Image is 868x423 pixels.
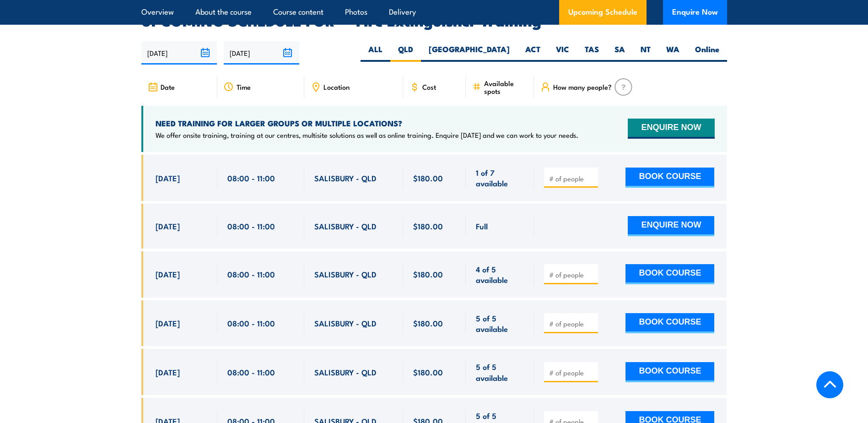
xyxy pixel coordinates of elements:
[156,173,180,183] span: [DATE]
[553,83,612,91] span: How many people?
[227,221,275,231] span: 08:00 - 11:00
[413,173,443,183] span: $180.00
[413,318,443,328] span: $180.00
[625,264,714,284] button: BOOK COURSE
[413,367,443,377] span: $180.00
[314,269,377,279] span: SALISBURY - QLD
[476,167,524,189] span: 1 of 7 available
[421,44,518,62] label: [GEOGRAPHIC_DATA]
[413,221,443,231] span: $180.00
[625,362,714,382] button: BOOK COURSE
[314,367,377,377] span: SALISBURY - QLD
[156,367,180,377] span: [DATE]
[161,83,175,91] span: Date
[314,173,377,183] span: SALISBURY - QLD
[156,130,578,140] p: We offer onsite training, training at our centres, multisite solutions as well as online training...
[549,174,595,183] input: # of people
[484,79,528,95] span: Available spots
[518,44,548,62] label: ACT
[314,221,377,231] span: SALISBURY - QLD
[156,221,180,231] span: [DATE]
[141,41,217,65] input: From date
[390,44,421,62] label: QLD
[549,368,595,377] input: # of people
[422,83,436,91] span: Cost
[628,216,714,236] button: ENQUIRE NOW
[314,318,377,328] span: SALISBURY - QLD
[141,14,727,27] h2: UPCOMING SCHEDULE FOR - "Fire Extinguisher Training"
[549,319,595,328] input: # of people
[577,44,607,62] label: TAS
[227,173,275,183] span: 08:00 - 11:00
[476,221,488,231] span: Full
[224,41,299,65] input: To date
[227,318,275,328] span: 08:00 - 11:00
[227,269,275,279] span: 08:00 - 11:00
[413,269,443,279] span: $180.00
[687,44,727,62] label: Online
[156,269,180,279] span: [DATE]
[628,119,714,139] button: ENQUIRE NOW
[476,361,524,383] span: 5 of 5 available
[237,83,251,91] span: Time
[549,270,595,279] input: # of people
[658,44,687,62] label: WA
[476,313,524,334] span: 5 of 5 available
[156,118,578,128] h4: NEED TRAINING FOR LARGER GROUPS OR MULTIPLE LOCATIONS?
[633,44,658,62] label: NT
[625,168,714,188] button: BOOK COURSE
[361,44,390,62] label: ALL
[476,264,524,285] span: 4 of 5 available
[607,44,633,62] label: SA
[323,83,350,91] span: Location
[156,318,180,328] span: [DATE]
[625,313,714,333] button: BOOK COURSE
[548,44,577,62] label: VIC
[227,367,275,377] span: 08:00 - 11:00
